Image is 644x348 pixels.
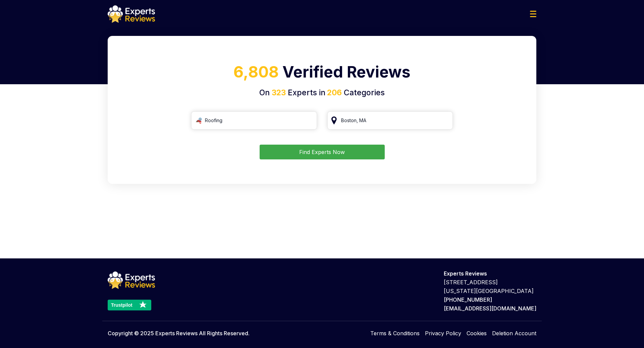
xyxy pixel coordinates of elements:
a: Terms & Conditions [370,329,420,337]
img: logo [108,5,155,23]
p: [US_STATE][GEOGRAPHIC_DATA] [444,287,536,295]
span: 206 [325,88,342,97]
p: [EMAIL_ADDRESS][DOMAIN_NAME] [444,304,536,313]
p: [STREET_ADDRESS] [444,278,536,287]
span: 6,808 [233,62,279,81]
a: Privacy Policy [425,329,461,337]
h1: Verified Reviews [116,60,528,87]
input: Your City [327,111,453,130]
a: Deletion Account [492,329,536,337]
a: Trustpilot [108,300,155,310]
img: logo [108,271,155,289]
p: Experts Reviews [444,269,536,278]
span: 323 [272,88,286,97]
h4: On Experts in Categories [116,87,528,99]
input: Search Category [191,111,317,130]
img: Menu Icon [530,11,536,17]
p: Copyright © 2025 Experts Reviews All Rights Reserved. [108,329,250,337]
p: [PHONE_NUMBER] [444,295,536,304]
text: Trustpilot [111,302,132,308]
button: Find Experts Now [260,145,385,159]
a: Cookies [467,329,487,337]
